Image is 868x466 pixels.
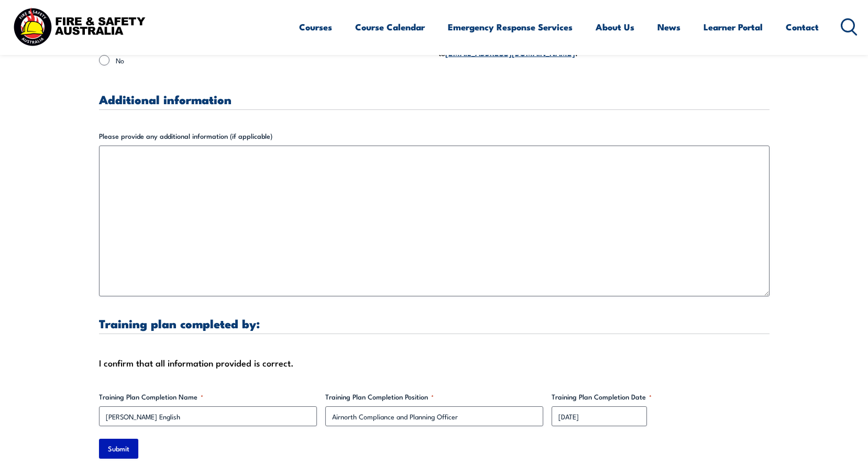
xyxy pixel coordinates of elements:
[299,13,332,41] a: Courses
[596,13,634,41] a: About Us
[99,355,770,371] div: I confirm that all information provided is correct.
[552,406,647,426] input: dd/mm/yyyy
[355,13,425,41] a: Course Calendar
[448,13,573,41] a: Emergency Response Services
[786,13,819,41] a: Contact
[99,317,770,329] h3: Training plan completed by:
[99,439,138,459] input: Submit
[99,93,770,105] h3: Additional information
[657,13,680,41] a: News
[704,13,763,41] a: Learner Portal
[552,392,770,402] label: Training Plan Completion Date
[99,392,317,402] label: Training Plan Completion Name
[325,392,543,402] label: Training Plan Completion Position
[116,55,430,65] label: No
[99,131,770,141] label: Please provide any additional information (if applicable)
